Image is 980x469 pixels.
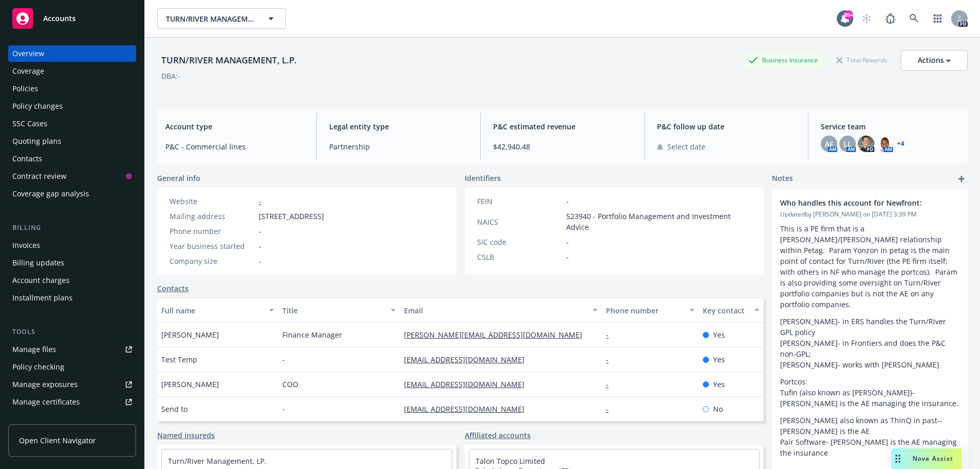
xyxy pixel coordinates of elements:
[12,411,61,428] div: Manage BORs
[157,8,286,29] button: TURN/RIVER MANAGEMENT, L.P.
[744,54,823,66] div: Business Insurance
[161,305,263,316] div: Full name
[493,141,632,152] span: $42,940.48
[927,8,948,29] a: Switch app
[699,298,764,323] button: Key contact
[844,10,853,20] div: 99+
[566,196,569,207] span: -
[157,54,301,67] div: TURN/RIVER MANAGEMENT, L.P.
[876,136,893,152] img: photo
[404,330,590,340] a: [PERSON_NAME][EMAIL_ADDRESS][DOMAIN_NAME]
[8,223,136,233] div: Billing
[8,45,136,62] a: Overview
[476,456,545,466] a: Talon Topco Limited
[166,13,255,24] span: TURN/RIVER MANAGEMENT, L.P.
[566,211,752,232] span: 523940 - Portfolio Management and Investment Advice
[8,272,136,289] a: Account charges
[282,329,342,340] span: Finance Manager
[12,290,73,306] div: Installment plans
[825,139,833,149] span: AF
[780,376,959,409] p: Portcos: Tufin (also known as [PERSON_NAME])- [PERSON_NAME] is the AE managing the insurance.
[8,341,136,358] a: Manage files
[282,305,384,316] div: Title
[170,196,255,207] div: Website
[12,341,56,358] div: Manage files
[8,98,136,114] a: Policy changes
[12,98,63,114] div: Policy changes
[8,376,136,393] a: Manage exposures
[8,290,136,306] a: Installment plans
[8,133,136,149] a: Quoting plans
[713,354,725,365] span: Yes
[259,196,261,206] a: -
[606,404,617,414] a: -
[165,141,304,152] span: P&C - Commercial lines
[170,211,255,222] div: Mailing address
[8,186,136,202] a: Coverage gap analysis
[157,173,200,183] span: General info
[780,210,959,219] span: Updated by [PERSON_NAME] on [DATE] 3:39 PM
[19,435,96,446] span: Open Client Navigator
[606,305,683,316] div: Phone number
[606,355,617,364] a: -
[880,8,901,29] a: Report a Bug
[602,298,699,323] button: Phone number
[8,327,136,337] div: Tools
[713,379,725,390] span: Yes
[8,411,136,428] a: Manage BORs
[12,376,78,393] div: Manage exposures
[465,173,501,183] span: Identifiers
[170,256,255,266] div: Company size
[780,316,959,370] p: [PERSON_NAME]- in ERS handles the Turn/River GPL policy [PERSON_NAME]- in Frontiers and does the ...
[858,136,874,152] img: photo
[477,216,562,227] div: NAICS
[282,379,298,390] span: COO
[259,226,261,237] span: -
[329,141,468,152] span: Partnership
[772,189,968,466] div: Who handles this account for Newfront:Updatedby [PERSON_NAME] on [DATE] 3:39 PMThis is a PE firm ...
[329,121,468,132] span: Legal entity type
[918,51,951,70] div: Actions
[713,404,723,414] span: No
[891,448,904,469] div: Drag to move
[667,141,705,152] span: Select date
[8,168,136,185] a: Contract review
[404,355,533,364] a: [EMAIL_ADDRESS][DOMAIN_NAME]
[8,237,136,254] a: Invoices
[12,133,61,149] div: Quoting plans
[161,354,197,365] span: Test Temp
[12,237,40,254] div: Invoices
[913,454,953,463] span: Nova Assist
[477,196,562,207] div: FEIN
[259,211,324,222] span: [STREET_ADDRESS]
[157,430,215,441] a: Named insureds
[12,150,42,167] div: Contacts
[157,283,189,294] a: Contacts
[170,241,255,252] div: Year business started
[477,252,562,262] div: CSLB
[12,115,47,132] div: SSC Cases
[282,404,285,414] span: -
[955,173,968,185] a: add
[8,255,136,271] a: Billing updates
[8,80,136,97] a: Policies
[161,71,180,81] div: DBA: -
[404,379,533,389] a: [EMAIL_ADDRESS][DOMAIN_NAME]
[282,354,285,365] span: -
[404,305,586,316] div: Email
[161,404,188,414] span: Send to
[843,139,852,149] span: LL
[12,359,64,375] div: Policy checking
[657,121,796,132] span: P&C follow up date
[821,121,959,132] span: Service team
[161,329,219,340] span: [PERSON_NAME]
[493,121,632,132] span: P&C estimated revenue
[897,141,904,147] a: +4
[566,252,569,262] span: -
[12,255,64,271] div: Billing updates
[713,329,725,340] span: Yes
[12,168,66,185] div: Contract review
[404,404,533,414] a: [EMAIL_ADDRESS][DOMAIN_NAME]
[8,4,136,33] a: Accounts
[901,50,968,71] button: Actions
